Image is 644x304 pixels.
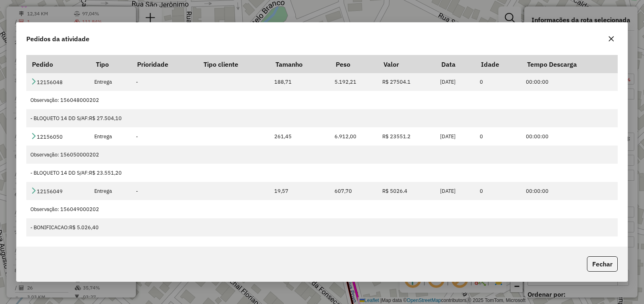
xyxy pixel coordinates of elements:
td: R$ 27504.1 [378,73,436,91]
span: Pedidos da atividade [26,34,89,44]
td: 188,71 [270,73,330,91]
td: 12156048 [26,73,90,91]
th: Prioridade [131,55,198,73]
th: Tamanho [270,55,330,73]
td: 12156049 [26,182,90,200]
div: Observação: 156050000202 [30,151,613,158]
td: 6.912,00 [330,127,378,146]
th: Idade [475,55,521,73]
button: Fechar [587,256,618,272]
td: 261,45 [270,127,330,146]
td: 12156050 [26,127,90,146]
div: - BONIFICACAO: [30,224,613,231]
td: R$ 5026.4 [378,182,436,200]
th: Valor [378,55,436,73]
td: [DATE] [436,73,475,91]
td: 00:00:00 [521,73,617,91]
th: Peso [330,55,378,73]
span: R$ 5.026,40 [69,224,99,231]
th: Data [436,55,475,73]
td: [DATE] [436,127,475,146]
span: Entrega [94,188,112,194]
td: 607,70 [330,182,378,200]
div: - BLOQUETO 14 DD S/AF: [30,169,613,177]
td: - [131,127,198,146]
td: - [131,182,198,200]
td: 0 [475,182,521,200]
td: 0 [475,73,521,91]
td: 00:00:00 [521,127,617,146]
th: Tipo cliente [198,55,270,73]
td: R$ 23551.2 [378,127,436,146]
td: 0 [475,127,521,146]
div: - BLOQUETO 14 DD S/AF: [30,114,613,122]
span: R$ 27.504,10 [89,115,122,122]
th: Tipo [90,55,131,73]
td: 00:00:00 [521,182,617,200]
span: Entrega [94,78,112,85]
th: Tempo Descarga [521,55,617,73]
td: [DATE] [436,182,475,200]
td: 5.192,21 [330,73,378,91]
div: Observação: 156048000202 [30,96,613,104]
td: 19,57 [270,182,330,200]
span: Entrega [94,133,112,140]
div: Observação: 156049000202 [30,205,613,213]
th: Pedido [26,55,90,73]
span: R$ 23.551,20 [89,169,122,176]
td: - [131,73,198,91]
